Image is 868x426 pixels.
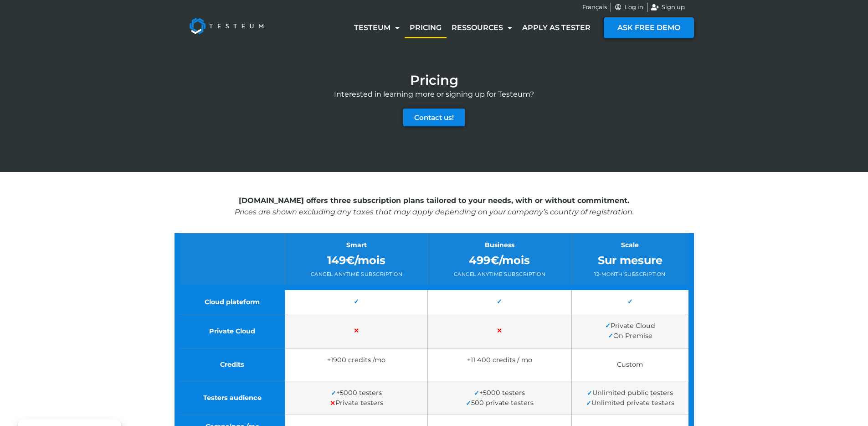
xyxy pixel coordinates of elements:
[474,389,525,397] span: +5000 testers
[579,270,682,278] div: 12-month subscription
[651,3,685,12] a: Sign up
[292,252,421,269] div: 149€/mois
[622,3,643,12] span: Log in
[414,114,454,121] span: Contact us!
[587,389,673,397] span: Unlimited public testers
[615,3,644,12] a: Log in
[327,356,385,364] span: +1900 credits /mo
[608,332,613,340] span: ✓
[582,3,607,12] a: Français
[586,399,674,407] span: Unlimited private testers
[497,298,502,306] span: ✓
[331,389,336,397] span: ✓
[587,389,592,397] span: ✓
[349,17,596,38] nav: Menu
[435,240,564,250] div: Business
[177,348,285,381] td: Credits
[447,17,517,38] a: Ressources
[330,399,383,407] span: Private testers
[627,298,633,306] span: ✓
[354,327,359,335] span: ✕
[403,109,465,126] a: Contact us!
[177,287,285,314] td: Cloud plateform
[235,207,634,216] em: Prices are shown excluding any taxes that may apply depending on your company’s country of regist...
[605,322,611,330] span: ✓
[467,356,532,364] span: +11 400 credits / mo
[474,389,479,397] span: ✓
[292,367,421,374] span: No expiration*
[435,252,564,269] div: 499€/mois
[497,327,502,335] span: ✕
[659,3,685,12] span: Sign up
[239,196,629,205] strong: [DOMAIN_NAME] offers three subscription plans tailored to your needs, with or without commitment.
[617,360,643,369] span: Custom
[517,17,596,38] a: Apply as tester
[331,389,382,397] span: +5000 testers
[405,17,447,38] a: Pricing
[435,270,564,278] div: Cancel anytime subscription
[349,17,405,38] a: Testeum
[586,399,591,407] span: ✓
[175,89,694,100] p: Interested in learning more or signing up for Testeum?
[177,314,285,348] td: Private Cloud
[604,17,694,38] a: ASK FREE DEMO
[292,240,421,250] div: Smart
[579,240,682,250] div: Scale
[292,270,421,278] div: Cancel anytime subscription
[466,399,534,407] span: 500 private testers
[571,314,691,348] td: Private Cloud On Premise
[179,8,274,44] img: Testeum Logo - Application crowdtesting platform
[466,399,471,407] span: ✓
[435,367,564,374] span: No expiration*
[410,73,458,87] h1: Pricing
[617,24,680,31] span: ASK FREE DEMO
[354,298,359,306] span: ✓
[330,399,335,407] span: ✕
[579,252,682,269] div: Sur mesure
[177,381,285,415] td: Testers audience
